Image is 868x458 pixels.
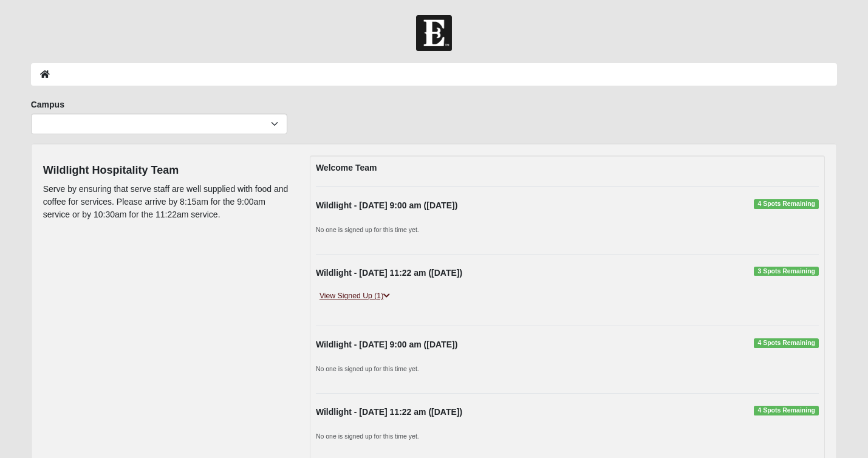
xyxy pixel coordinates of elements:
span: 4 Spots Remaining [754,406,819,415]
strong: Welcome Team [316,163,377,173]
strong: Wildlight - [DATE] 9:00 am ([DATE]) [316,340,457,349]
a: View Signed Up (1) [316,290,394,302]
span: 3 Spots Remaining [754,267,819,276]
small: No one is signed up for this time yet. [316,365,419,372]
strong: Wildlight - [DATE] 9:00 am ([DATE]) [316,200,457,210]
h4: Wildlight Hospitality Team [43,164,292,177]
small: No one is signed up for this time yet. [316,226,419,233]
small: No one is signed up for this time yet. [316,432,419,440]
p: Serve by ensuring that serve staff are well supplied with food and coffee for services. Please ar... [43,183,292,221]
strong: Wildlight - [DATE] 11:22 am ([DATE]) [316,407,462,417]
img: Church of Eleven22 Logo [416,15,452,51]
span: 4 Spots Remaining [754,199,819,209]
strong: Wildlight - [DATE] 11:22 am ([DATE]) [316,268,462,278]
span: 4 Spots Remaining [754,338,819,348]
label: Campus [31,98,64,111]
